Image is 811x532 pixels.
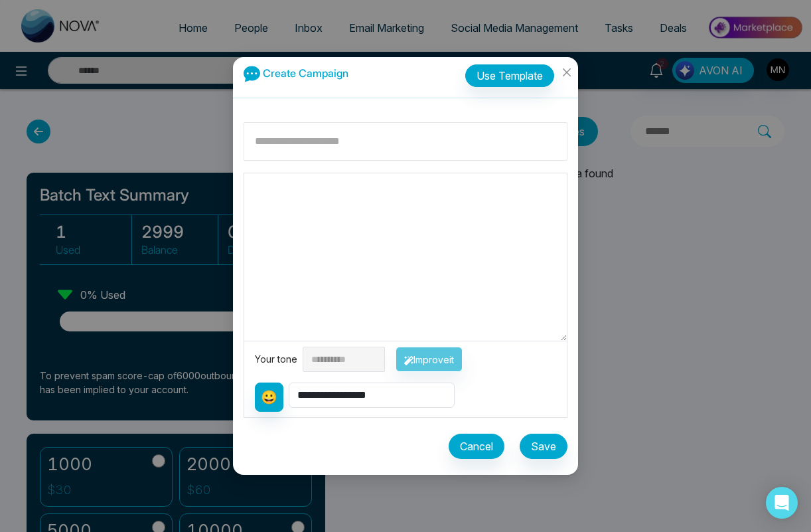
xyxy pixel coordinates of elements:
span: Create Campaign [263,66,348,80]
button: Save [520,434,567,459]
a: Use Template [465,58,567,87]
button: Close [555,57,578,93]
div: Your tone [255,352,303,367]
div: Open Intercom Messenger [766,487,798,519]
span: close [561,67,572,78]
button: 😀 [255,383,283,412]
button: Cancel [449,434,504,459]
button: Use Template [465,64,554,87]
